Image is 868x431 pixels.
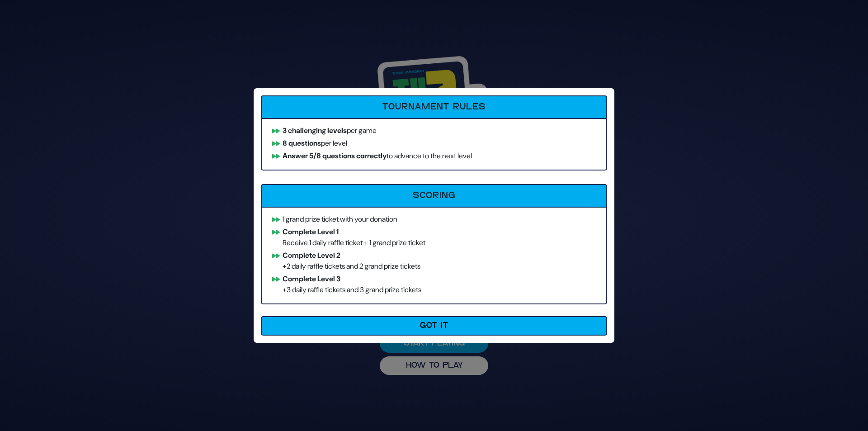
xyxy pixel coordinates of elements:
[268,274,600,295] li: +3 daily raffle tickets and 3 grand prize tickets
[268,151,600,161] li: to advance to the next level
[268,138,600,149] li: per level
[268,125,600,136] li: per game
[283,227,339,237] b: Complete Level 1
[283,274,340,284] b: Complete Level 3
[283,251,340,260] b: Complete Level 2
[283,151,387,161] b: Answer 5/8 questions correctly
[268,227,600,248] li: Receive 1 daily raffle ticket + 1 grand prize ticket
[268,214,600,225] li: 1 grand prize ticket with your donation
[261,316,607,336] button: Got It
[268,250,600,272] li: +2 daily raffle tickets and 2 grand prize tickets
[283,138,321,148] b: 8 questions
[267,102,601,113] h6: Tournament Rules
[283,126,347,135] b: 3 challenging levels
[267,190,601,201] h6: Scoring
